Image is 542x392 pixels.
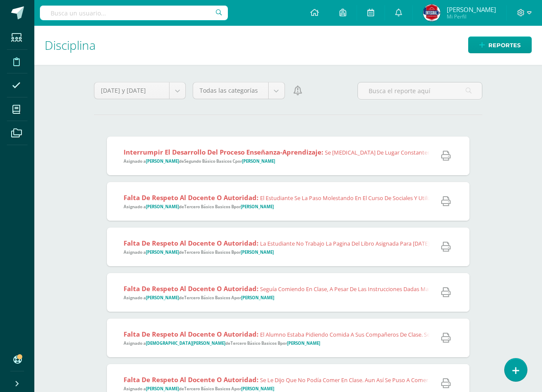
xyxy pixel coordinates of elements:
strong: Tercero Básico Basicos B [184,249,234,255]
strong: Falta de respeto al docente o autoridad: [124,193,258,202]
h1: Disciplina [45,26,532,65]
span: Se [MEDICAL_DATA] de lugar constantemente. [325,149,445,156]
strong: Tercero Básico Basicos B [184,204,234,210]
input: Busca el reporte aquí [358,82,482,99]
span: Asignado a de por [124,386,274,392]
a: Todas las categorías [193,82,284,99]
strong: Tercero Básico Basicos A [184,295,234,301]
a: [DATE] y [DATE] [94,82,185,99]
strong: Interrumpir el desarrollo del proceso enseñanza-aprendizaje: [124,148,323,156]
input: Busca un usuario... [40,6,228,20]
strong: Falta de respeto al docente o autoridad: [124,284,258,293]
span: Se le dijo que no podía comer en clase. Aun así se puso a comer. [260,376,430,384]
span: Mi Perfil [447,13,496,20]
strong: [PERSON_NAME] [146,249,179,255]
span: Asignado a de por [124,249,274,255]
strong: [PERSON_NAME] [146,386,179,392]
strong: [PERSON_NAME] [242,158,275,164]
strong: [DEMOGRAPHIC_DATA][PERSON_NAME] [146,340,225,346]
strong: [PERSON_NAME] [241,386,274,392]
strong: [PERSON_NAME] [241,295,274,301]
img: 9479b67508c872087c746233754dda3e.png [423,4,440,21]
strong: [PERSON_NAME] [287,340,320,346]
strong: Tercero Básico Basicos B [230,340,280,346]
span: Reportes [488,37,521,53]
span: Asignado a de por [124,158,275,164]
strong: Segundo Básico Basicos C [184,158,235,164]
strong: Tercero Básico Basicos A [184,386,234,392]
strong: [PERSON_NAME] [241,204,274,210]
strong: Falta de respeto al docente o autoridad: [124,239,258,247]
span: Seguía comiendo en clase, a pesar de las instrucciones dadas mas de 3 veces. [260,285,461,293]
strong: Falta de respeto al docente o autoridad: [124,375,258,384]
strong: [PERSON_NAME] [146,295,179,301]
span: [PERSON_NAME] [447,5,496,14]
a: Reportes [468,36,532,53]
strong: [PERSON_NAME] [146,158,179,164]
span: Asignado a de por [124,295,274,301]
span: Asignado a de por [124,340,320,346]
span: Asignado a de por [124,204,274,210]
strong: Falta de respeto al docente o autoridad: [124,330,258,338]
span: Todas las categorías [200,82,261,99]
strong: [PERSON_NAME] [241,249,274,255]
strong: [PERSON_NAME] [146,204,179,210]
span: [DATE] y [DATE] [101,82,163,99]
